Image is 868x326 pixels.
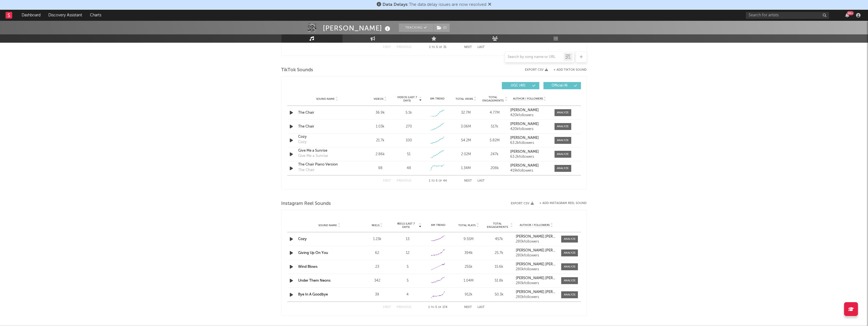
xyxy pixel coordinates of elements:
[298,110,356,116] a: The Chair
[363,278,391,284] div: 342
[464,306,472,309] button: Next
[406,138,412,143] div: 100
[516,268,557,271] div: 280k followers
[510,150,539,154] strong: [PERSON_NAME]
[298,139,307,145] div: Cozy
[847,11,854,15] div: 99 +
[485,278,513,284] div: 51.8k
[510,122,539,126] strong: [PERSON_NAME]
[406,110,412,116] div: 5.1k
[383,46,391,49] button: First
[485,236,513,242] div: 457k
[455,250,482,256] div: 394k
[516,276,574,280] strong: [PERSON_NAME].[PERSON_NAME]
[510,108,549,112] a: [PERSON_NAME]
[510,136,539,140] strong: [PERSON_NAME]
[368,110,393,116] div: 36.9k
[516,235,574,238] strong: [PERSON_NAME].[PERSON_NAME]
[510,122,549,126] a: [PERSON_NAME]
[298,124,356,129] a: The Chair
[383,306,391,309] button: First
[516,276,557,280] a: [PERSON_NAME].[PERSON_NAME]
[482,96,504,102] span: Total Engagements
[431,180,435,182] span: to
[438,306,441,309] span: of
[424,97,450,101] div: 6M Trend
[510,169,549,173] div: 419k followers
[18,10,44,21] a: Dashboard
[383,179,391,182] button: First
[464,46,472,49] button: Next
[510,141,549,145] div: 63.2k followers
[845,13,849,17] button: 99+
[488,2,491,7] span: Dismiss
[482,152,507,157] div: 247k
[298,251,328,255] a: Giving Up On You
[394,236,422,242] div: 13
[281,67,313,73] span: TikTok Sounds
[363,264,391,270] div: 23
[453,138,479,143] div: 54.2M
[478,306,485,309] button: Last
[510,164,539,167] strong: [PERSON_NAME]
[502,82,539,89] button: UGC(40)
[548,68,587,72] button: + Add TikTok Sound
[505,84,531,87] span: UGC ( 40 )
[482,165,507,171] div: 208k
[464,179,472,182] button: Next
[510,155,549,159] div: 63.2k followers
[298,148,356,154] a: Give Me a Sunrise
[298,162,356,167] a: The Chair Piano Version
[363,292,391,297] div: 39
[397,46,412,49] button: Previous
[368,165,393,171] div: 98
[485,264,513,270] div: 15.6k
[534,202,587,205] div: + Add Instagram Reel Sound
[368,124,393,129] div: 1.03k
[281,200,331,207] span: Instagram Reel Sounds
[510,136,549,140] a: [PERSON_NAME]
[453,110,479,116] div: 32.7M
[547,84,573,87] span: Official ( 4 )
[455,264,482,270] div: 255k
[516,249,574,252] strong: [PERSON_NAME].[PERSON_NAME]
[432,46,435,49] span: to
[372,224,379,227] span: Reels
[406,124,412,129] div: 270
[482,124,507,129] div: 517k
[394,278,422,284] div: 5
[434,24,450,32] button: (1)
[485,222,510,229] span: Total Engagements
[368,152,393,157] div: 2.86k
[363,250,391,256] div: 62
[525,68,548,72] button: Export CSV
[424,223,452,227] div: 6M Trend
[516,254,557,258] div: 280k followers
[423,44,453,51] div: 1 5 31
[516,249,557,253] a: [PERSON_NAME].[PERSON_NAME]
[516,263,574,266] strong: [PERSON_NAME].[PERSON_NAME]
[510,150,549,154] a: [PERSON_NAME]
[554,68,587,72] button: + Add TikTok Sound
[394,250,422,256] div: 12
[423,178,453,184] div: 1 5 44
[323,24,392,33] div: [PERSON_NAME]
[394,222,418,229] span: Reels (last 7 days)
[516,240,557,244] div: 280k followers
[298,265,318,269] a: Wind Blows
[407,152,411,157] div: 51
[510,108,539,112] strong: [PERSON_NAME]
[453,165,479,171] div: 1.34M
[298,134,356,140] a: Cozy
[298,279,331,282] a: Under Them Neons
[510,113,549,117] div: 420k followers
[374,97,384,101] span: Videos
[516,295,557,299] div: 280k followers
[318,224,337,227] span: Sound Name
[407,165,411,171] div: 48
[383,2,486,7] span: : The data delay issues are now resolved
[516,290,574,294] strong: [PERSON_NAME].[PERSON_NAME]
[316,97,335,101] span: Sound Name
